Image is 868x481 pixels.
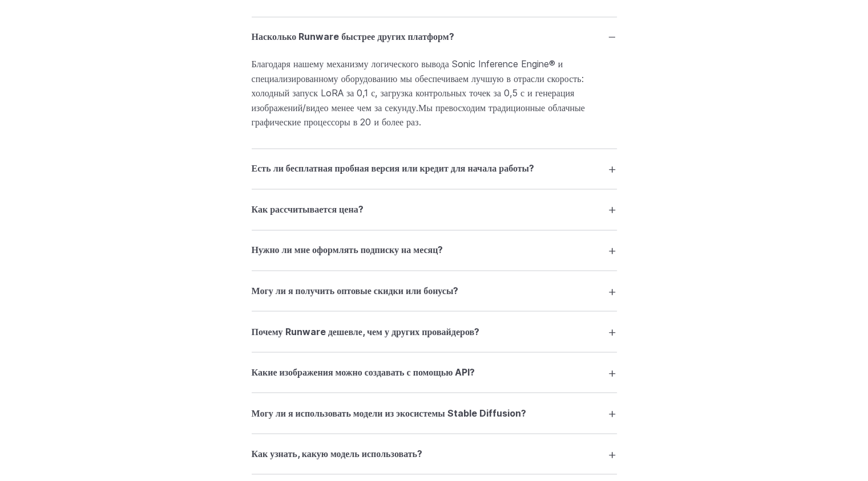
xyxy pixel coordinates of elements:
[252,320,617,342] summary: Почему Runware дешевле, чем у других провайдеров?
[252,443,617,464] summary: Как узнать, какую модель использовать?
[252,198,617,220] summary: Как рассчитывается цена?
[252,244,443,255] ya-tr-span: Нужно ли мне оформлять подписку на месяц?
[252,102,585,128] ya-tr-span: Мы превосходим традиционные облачные графические процессоры в 20 и более раз.
[252,31,454,42] ya-tr-span: Насколько Runware быстрее других платформ?
[252,203,364,215] ya-tr-span: Как рассчитывается цена?
[252,239,617,261] summary: Нужно ли мне оформлять подписку на месяц?
[252,162,534,174] ya-tr-span: Есть ли бесплатная пробная версия или кредит для начала работы?
[252,361,617,383] summary: Какие изображения можно создавать с помощью API?
[252,402,617,423] summary: Могу ли я использовать модели из экосистемы Stable Diffusion?
[252,26,617,48] summary: Насколько Runware быстрее других платформ?
[252,407,526,418] ya-tr-span: Могу ли я использовать модели из экосистемы Stable Diffusion?
[252,325,480,337] ya-tr-span: Почему Runware дешевле, чем у других провайдеров?
[252,280,617,301] summary: Могу ли я получить оптовые скидки или бонусы?
[252,366,475,377] ya-tr-span: Какие изображения можно создавать с помощью API?
[252,447,422,459] ya-tr-span: Как узнать, какую модель использовать?
[252,158,617,180] summary: Есть ли бесплатная пробная версия или кредит для начала работы?
[252,58,584,113] ya-tr-span: Благодаря нашему механизму логического вывода Sonic Inference Engine® и специализированному обору...
[252,284,459,296] ya-tr-span: Могу ли я получить оптовые скидки или бонусы?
